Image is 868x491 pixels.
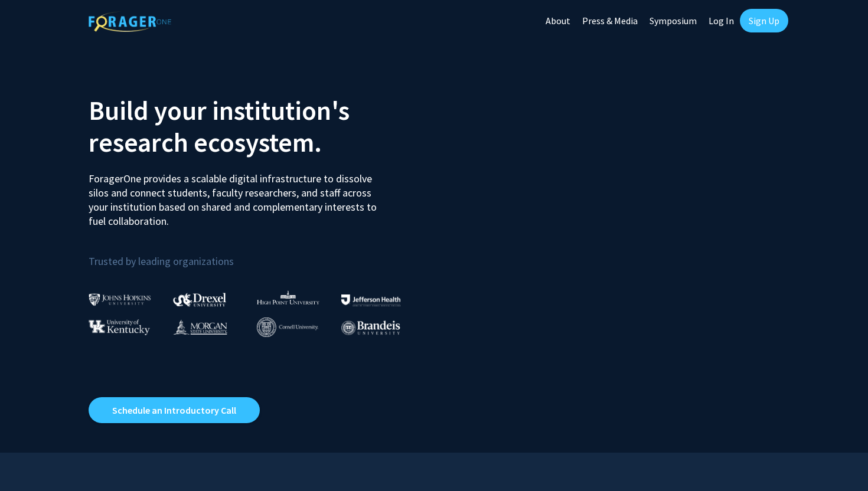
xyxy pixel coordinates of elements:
p: ForagerOne provides a scalable digital infrastructure to dissolve silos and connect students, fac... [89,163,385,228]
img: University of Kentucky [89,319,150,335]
a: Opens in a new tab [89,397,260,423]
a: Sign Up [740,9,788,32]
p: Trusted by leading organizations [89,238,425,270]
img: Morgan State University [173,319,227,335]
img: Johns Hopkins University [89,293,151,306]
img: High Point University [257,290,319,305]
img: Thomas Jefferson University [341,294,400,306]
img: ForagerOne Logo [89,11,171,32]
img: Drexel University [173,293,226,306]
img: Brandeis University [341,320,400,335]
h2: Build your institution's research ecosystem. [89,94,425,158]
img: Cornell University [257,317,318,337]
